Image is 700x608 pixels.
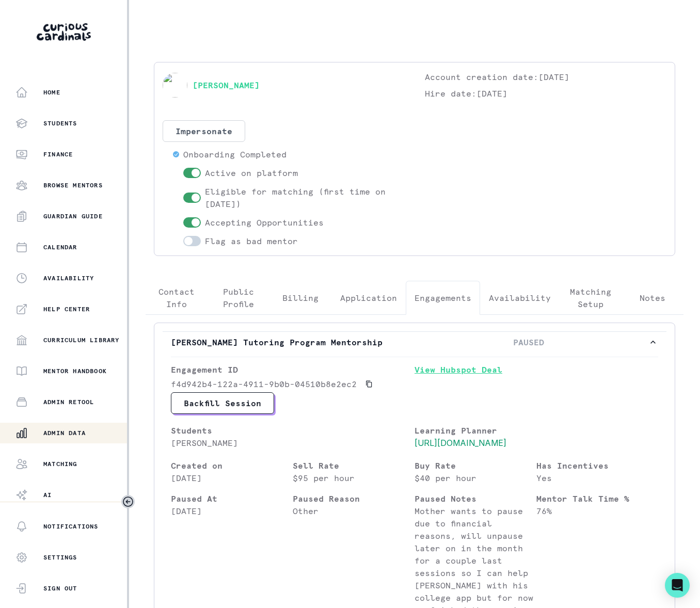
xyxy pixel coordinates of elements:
[536,505,658,517] p: 76 %
[171,505,293,517] p: [DATE]
[568,285,613,310] p: Matching Setup
[415,492,536,505] p: Paused Notes
[37,23,91,41] img: Curious Cardinals Logo
[665,573,690,598] div: Open Intercom Messenger
[425,87,666,100] p: Hire date: [DATE]
[43,150,73,158] p: Finance
[205,216,324,229] p: Accepting Opportunities
[171,336,409,348] p: [PERSON_NAME] Tutoring Program Mentorship
[43,367,107,375] p: Mentor Handbook
[171,492,293,505] p: Paused At
[293,505,415,517] p: Other
[163,332,666,353] button: [PERSON_NAME] Tutoring Program MentorshipPAUSED
[205,167,298,179] p: Active on platform
[536,472,658,484] p: Yes
[43,491,52,499] p: AI
[43,305,90,313] p: Help Center
[415,472,536,484] p: $40 per hour
[43,460,77,468] p: Matching
[193,79,260,91] a: [PERSON_NAME]
[171,472,293,484] p: [DATE]
[171,437,415,449] p: [PERSON_NAME]
[171,363,415,376] p: Engagement ID
[205,185,404,210] p: Eligible for matching (first time on [DATE])
[415,292,471,304] p: Engagements
[425,71,666,83] p: Account creation date: [DATE]
[536,492,658,505] p: Mentor Talk Time %
[43,88,60,97] p: Home
[415,424,658,437] p: Learning Planner
[43,584,77,593] p: Sign Out
[183,148,287,161] p: Onboarding Completed
[415,438,506,448] a: [URL][DOMAIN_NAME]
[43,336,120,344] p: Curriculum Library
[43,522,99,531] p: Notifications
[205,235,298,247] p: Flag as bad mentor
[216,285,261,310] p: Public Profile
[171,392,274,414] button: Backfill Session
[163,120,245,142] button: Impersonate
[171,378,357,390] p: f4d942b4-122a-4911-9b0b-04510b8e2ec2
[293,459,415,472] p: Sell Rate
[293,492,415,505] p: Paused Reason
[282,292,319,304] p: Billing
[361,376,377,392] button: Copied to clipboard
[43,429,86,437] p: Admin Data
[154,285,199,310] p: Contact Info
[340,292,397,304] p: Application
[415,363,658,392] a: View Hubspot Deal
[415,459,536,472] p: Buy Rate
[171,459,293,472] p: Created on
[171,424,415,437] p: Students
[43,212,103,220] p: Guardian Guide
[43,274,94,282] p: Availability
[640,292,665,304] p: Notes
[43,398,94,406] p: Admin Retool
[536,459,658,472] p: Has Incentives
[43,181,103,189] p: Browse Mentors
[43,119,77,127] p: Students
[43,243,77,251] p: Calendar
[409,336,648,348] p: PAUSED
[121,495,135,508] button: Toggle sidebar
[489,292,551,304] p: Availability
[43,553,77,562] p: Settings
[293,472,415,484] p: $95 per hour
